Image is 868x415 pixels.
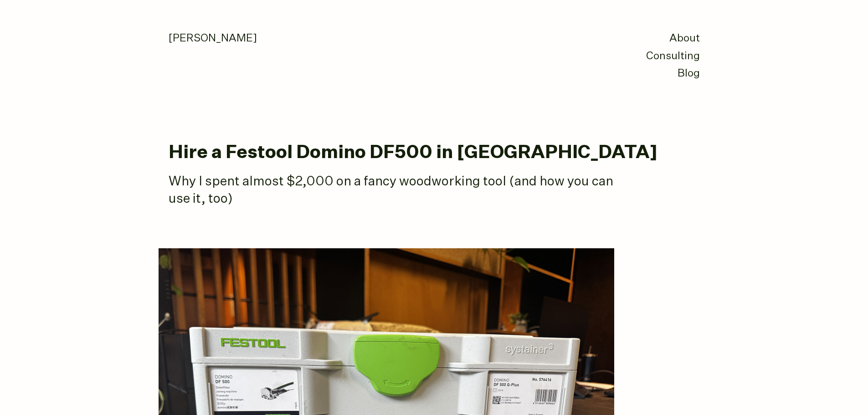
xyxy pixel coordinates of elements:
a: About [669,33,700,44]
a: [PERSON_NAME] [169,33,257,44]
p: Why I spent almost $2,000 on a fancy woodworking tool (and how you can use it, too) [169,173,624,208]
a: Consulting [646,51,700,61]
nav: primary [646,30,700,83]
h1: Hire a Festool Domino DF500 in [GEOGRAPHIC_DATA] [169,143,700,163]
a: Blog [678,68,700,79]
